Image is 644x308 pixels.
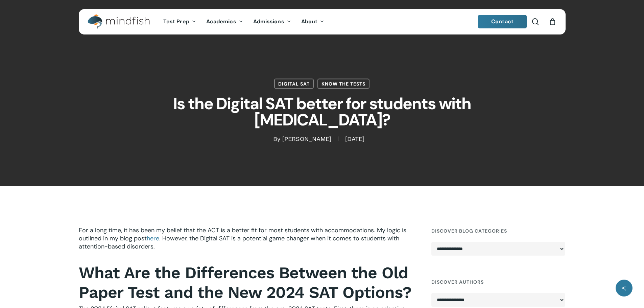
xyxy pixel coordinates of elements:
[431,225,565,237] h4: Discover Blog Categories
[478,15,527,28] a: Contact
[206,18,236,25] span: Academics
[163,18,189,25] span: Test Prep
[79,234,399,251] span: . However, the Digital SAT is a potential game changer when it comes to students with attention-b...
[282,135,331,142] a: [PERSON_NAME]
[253,18,284,25] span: Admissions
[431,276,565,288] h4: Discover Authors
[201,19,248,25] a: Academics
[158,19,201,25] a: Test Prep
[549,18,556,25] a: Cart
[338,137,371,141] span: [DATE]
[147,234,159,242] a: here
[317,79,369,89] a: Know the Tests
[491,18,514,25] span: Contact
[301,18,318,25] span: About
[248,19,296,25] a: Admissions
[296,19,330,25] a: About
[79,226,406,242] span: For a long time, it has been my belief that the ACT is a better fit for most students with accomm...
[274,79,314,89] a: Digital SAT
[273,137,280,141] span: By
[158,9,329,34] nav: Main Menu
[79,263,411,302] b: What Are the Differences Between the Old Paper Test and the New 2024 SAT Options?
[153,89,491,135] h1: Is the Digital SAT better for students with [MEDICAL_DATA]?
[79,9,566,34] header: Main Menu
